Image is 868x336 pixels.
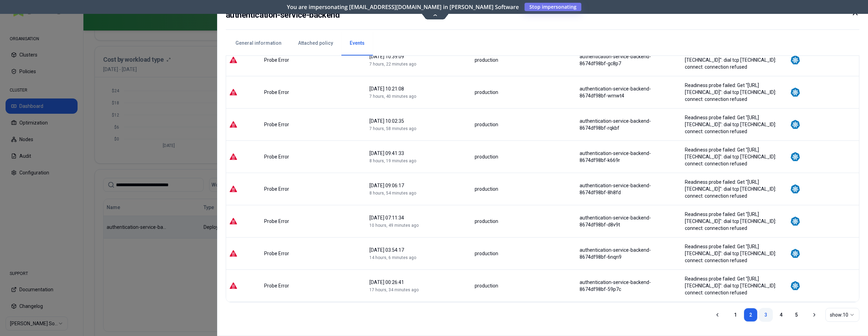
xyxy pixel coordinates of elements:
img: error [229,185,238,193]
div: Readiness probe failed: Get "[URL][TECHNICAL_ID]": dial tcp [TECHNICAL_ID]: connect: connection r... [685,50,784,70]
span: 8 hours, 54 minutes ago [369,191,416,196]
span: 7 hours, 22 minutes ago [369,62,416,67]
div: authentication-service-backend-8674df98bf-59p7c [580,279,679,293]
img: error [229,88,238,96]
img: error [229,153,238,161]
div: Probe Error [264,121,363,128]
span: 8 hours, 19 minutes ago [369,158,416,163]
div: [DATE] 09:41:33 [369,150,468,157]
div: authentication-service-backend-8674df98bf-d8v9t [580,214,679,228]
img: kubernetes [790,87,800,97]
div: [DATE] 00:26:41 [369,279,468,286]
span: 7 hours, 58 minutes ago [369,126,416,131]
div: Readiness probe failed: Get "[URL][TECHNICAL_ID]": dial tcp [TECHNICAL_ID]: connect: connection r... [685,275,784,296]
div: [DATE] 09:06:17 [369,182,468,189]
div: authentication-service-backend-8674df98bf-wmwt4 [580,85,679,99]
a: 2 [744,308,758,322]
div: Probe Error [264,250,363,257]
div: Probe Error [264,282,363,289]
div: production [474,57,573,63]
div: authentication-service-backend-8674df98bf-rqkbf [580,118,679,131]
div: production [474,186,573,192]
img: error [229,249,238,258]
div: Probe Error [264,153,363,160]
img: kubernetes [790,216,800,226]
div: production [474,121,573,128]
div: Probe Error [264,89,363,96]
div: production [474,282,573,289]
div: authentication-service-backend-8674df98bf-gc8p7 [580,53,679,67]
div: Probe Error [264,186,363,192]
img: kubernetes [790,248,800,259]
div: authentication-service-backend-8674df98bf-k669r [580,150,679,164]
img: error [229,217,238,225]
span: 10 hours, 49 minutes ago [369,223,419,228]
img: kubernetes [790,152,800,162]
button: General information [227,31,290,55]
a: 5 [789,308,803,322]
div: [DATE] 10:21:08 [369,85,468,92]
img: error [229,56,238,64]
div: Readiness probe failed: Get "[URL][TECHNICAL_ID]": dial tcp [TECHNICAL_ID]: connect: connection r... [685,179,784,199]
img: error [229,282,238,290]
div: Readiness probe failed: Get "[URL][TECHNICAL_ID]": dial tcp [TECHNICAL_ID]: connect: connection r... [685,114,784,135]
span: 17 hours, 34 minutes ago [369,287,419,292]
div: authentication-service-backend-8674df98bf-6nqn9 [580,247,679,260]
div: [DATE] 07:11:34 [369,214,468,221]
span: 7 hours, 40 minutes ago [369,94,416,99]
img: kubernetes [790,281,800,291]
div: Probe Error [264,218,363,225]
div: Readiness probe failed: Get "[URL][TECHNICAL_ID]": dial tcp [TECHNICAL_ID]: connect: connection r... [685,243,784,264]
div: production [474,153,573,160]
div: Readiness probe failed: Get "[URL][TECHNICAL_ID]": dial tcp [TECHNICAL_ID]: connect: connection r... [685,146,784,167]
a: 4 [774,308,788,322]
div: authentication-service-backend-8674df98bf-8h8fd [580,182,679,196]
div: Probe Error [264,57,363,63]
div: [DATE] 03:54:17 [369,247,468,253]
div: [DATE] 10:02:35 [369,118,468,124]
img: kubernetes [790,119,800,130]
div: [DATE] 10:39:09 [369,53,468,60]
span: 14 hours, 6 minutes ago [369,255,416,260]
div: production [474,218,573,225]
div: production [474,89,573,96]
img: kubernetes [790,55,800,65]
div: production [474,250,573,257]
h2: authentication-service-backend [226,9,340,21]
a: 1 [728,308,742,322]
nav: pagination [728,308,803,322]
img: error [229,120,238,129]
div: Readiness probe failed: Get "[URL][TECHNICAL_ID]": dial tcp [TECHNICAL_ID]: connect: connection r... [685,82,784,103]
div: Readiness probe failed: Get "[URL][TECHNICAL_ID]": dial tcp [TECHNICAL_ID]: connect: connection r... [685,211,784,232]
a: 3 [759,308,773,322]
button: Attached policy [290,31,341,55]
img: kubernetes [790,184,800,194]
button: Events [341,31,373,55]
